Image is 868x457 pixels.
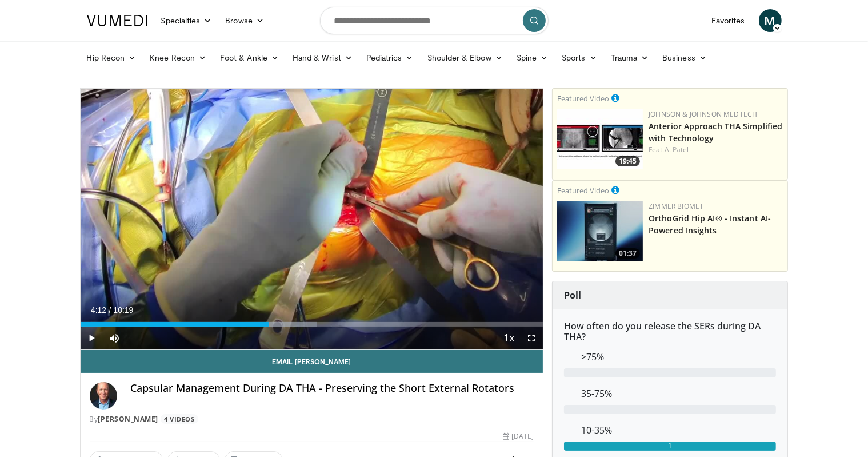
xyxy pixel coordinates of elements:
input: Search topics, interventions [320,7,549,34]
a: Sports [555,46,604,69]
a: 01:37 [557,201,643,261]
img: 06bb1c17-1231-4454-8f12-6191b0b3b81a.150x105_q85_crop-smart_upscale.jpg [557,109,643,169]
a: Hand & Wrist [286,46,359,69]
span: 01:37 [615,248,640,259]
a: M [759,9,782,32]
div: [DATE] [503,431,534,442]
video-js: Video Player [81,89,543,350]
img: VuMedi Logo [87,15,147,26]
button: Play [81,327,103,349]
img: 51d03d7b-a4ba-45b7-9f92-2bfbd1feacc3.150x105_q85_crop-smart_upscale.jpg [557,201,643,261]
span: 19:45 [615,156,640,166]
a: Foot & Ankle [213,46,286,69]
a: Anterior Approach THA Simplified with Technology [649,121,782,144]
a: Shoulder & Elbow [421,46,510,69]
h6: How often do you release the SERs during DA THA? [564,321,776,343]
span: 4:12 [91,305,106,315]
span: / [109,305,111,315]
dd: 10-35% [573,423,785,437]
small: Featured Video [557,185,609,196]
a: Favorites [705,9,752,32]
div: 1 [564,442,776,451]
strong: Poll [564,289,581,301]
button: Playback Rate [497,327,520,349]
a: Knee Recon [143,46,213,69]
a: Email [PERSON_NAME] [81,350,543,373]
a: A. Patel [665,145,689,154]
a: 19:45 [557,109,643,169]
button: Fullscreen [520,327,543,349]
small: Featured Video [557,93,609,104]
dd: 35-75% [573,387,785,400]
a: Trauma [604,46,656,69]
a: 4 Videos [161,414,198,424]
a: Browse [218,9,271,32]
a: OrthoGrid Hip AI® - Instant AI-Powered Insights [649,213,771,236]
div: Progress Bar [81,322,543,327]
a: Spine [510,46,555,69]
a: Business [655,46,714,69]
a: Specialties [154,9,219,32]
a: Pediatrics [359,46,421,69]
img: Avatar [90,382,117,410]
div: By [90,414,534,424]
div: Feat. [649,145,783,155]
a: [PERSON_NAME] [98,414,159,424]
button: Mute [103,327,126,349]
a: Zimmer Biomet [649,201,703,211]
span: 10:19 [113,305,133,315]
dd: >75% [573,350,785,364]
a: Johnson & Johnson MedTech [649,109,757,119]
h4: Capsular Management During DA THA - Preserving the Short External Rotators [131,382,534,395]
a: Hip Recon [80,46,143,69]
